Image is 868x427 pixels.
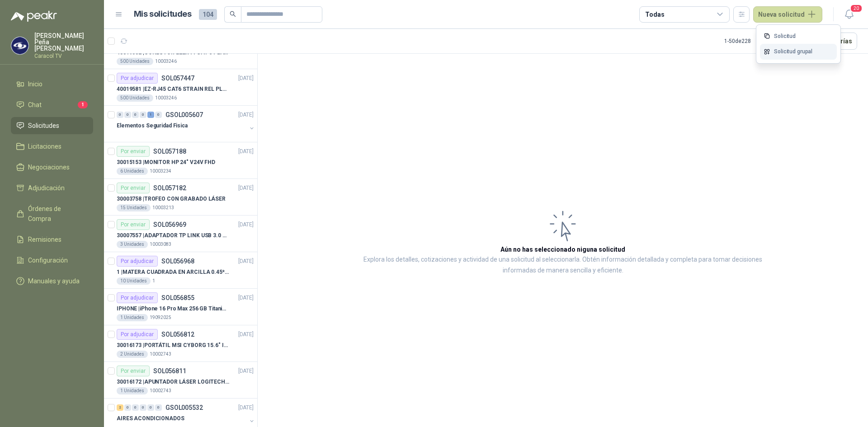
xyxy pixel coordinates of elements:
[165,404,203,411] p: GSOL005532
[28,204,85,224] span: Órdenes de Compra
[117,204,151,211] div: 15 Unidades
[152,204,174,211] p: 10003213
[117,109,255,138] a: 0 0 0 0 1 0 GSOL005607[DATE] Elementos Seguridad Fisica
[104,142,257,179] a: Por enviarSOL057188[DATE] 30015153 |MONITOR HP 24" V24V FHD6 Unidades10003234
[134,8,192,21] h1: Mis solicitudes
[11,179,93,197] a: Adjudicación
[230,11,236,17] span: search
[238,367,254,375] p: [DATE]
[117,256,158,267] div: Por adjudicar
[500,244,625,254] h3: Aún no has seleccionado niguna solicitud
[28,79,42,89] span: Inicio
[724,34,780,48] div: 1 - 50 de 228
[238,147,254,156] p: [DATE]
[28,276,80,286] span: Manuales y ayuda
[147,112,154,118] div: 1
[28,100,42,110] span: Chat
[140,112,146,118] div: 0
[117,314,148,321] div: 1 Unidades
[760,28,837,44] a: Solicitud
[11,252,93,269] a: Configuración
[124,112,131,118] div: 0
[117,268,229,277] p: 1 | MATERA CUADRADA EN ARCILLA 0.45*0.45*0.40
[238,404,254,412] p: [DATE]
[28,162,70,172] span: Negociaciones
[78,101,88,108] span: 1
[11,11,57,22] img: Logo peakr
[11,272,93,290] a: Manuales y ayuda
[117,366,150,376] div: Por enviar
[238,330,254,339] p: [DATE]
[28,141,61,151] span: Licitaciones
[104,325,257,362] a: Por adjudicarSOL056812[DATE] 30016173 |PORTÁTIL MSI CYBORG 15.6" INTEL I7 RAM 32GB - 1 TB / Nvidi...
[11,200,93,227] a: Órdenes de Compra
[104,362,257,399] a: Por enviarSOL056811[DATE] 30016172 |APUNTADOR LÁSER LOGITECH R4001 Unidades10002743
[11,138,93,155] a: Licitaciones
[117,112,123,118] div: 0
[161,258,194,264] p: SOL056968
[155,404,162,411] div: 0
[28,235,61,244] span: Remisiones
[753,6,822,23] button: Nueva solicitud
[153,148,186,155] p: SOL057188
[117,146,150,157] div: Por enviar
[760,44,837,60] a: Solicitud grupal
[161,75,194,81] p: SOL057447
[117,231,229,240] p: 30007557 | ADAPTADOR TP LINK USB 3.0 A RJ45 1GB WINDOWS
[117,404,123,411] div: 2
[150,314,171,321] p: 19092025
[645,9,664,19] div: Todas
[153,221,186,228] p: SOL056969
[117,58,153,65] div: 500 Unidades
[117,277,151,285] div: 10 Unidades
[161,331,194,338] p: SOL056812
[117,241,148,248] div: 3 Unidades
[11,159,93,176] a: Negociaciones
[117,168,148,175] div: 6 Unidades
[11,75,93,93] a: Inicio
[161,295,194,301] p: SOL056855
[117,73,158,84] div: Por adjudicar
[28,183,65,193] span: Adjudicación
[34,33,93,52] p: [PERSON_NAME] Peña [PERSON_NAME]
[117,195,226,203] p: 30003758 | TROFEO CON GRABADO LÁSER
[155,58,177,65] p: 10003246
[117,351,148,358] div: 2 Unidades
[165,112,203,118] p: GSOL005607
[117,219,150,230] div: Por enviar
[117,341,229,350] p: 30016173 | PORTÁTIL MSI CYBORG 15.6" INTEL I7 RAM 32GB - 1 TB / Nvidia GeForce RTX 4050
[238,257,254,266] p: [DATE]
[153,368,186,374] p: SOL056811
[11,96,93,113] a: Chat1
[104,179,257,216] a: Por enviarSOL057182[DATE] 30003758 |TROFEO CON GRABADO LÁSER15 Unidades10003213
[150,241,171,248] p: 10003083
[117,122,188,130] p: Elementos Seguridad Fisica
[199,9,217,20] span: 104
[117,378,229,386] p: 30016172 | APUNTADOR LÁSER LOGITECH R400
[238,111,254,119] p: [DATE]
[11,37,28,54] img: Company Logo
[140,404,146,411] div: 0
[155,94,177,102] p: 10003246
[841,6,857,23] button: 20
[28,121,59,131] span: Solicitudes
[124,404,131,411] div: 0
[117,85,229,94] p: 40019581 | EZ-RJ45 CAT6 STRAIN REL PLATINUM TOOLS
[104,216,257,252] a: Por enviarSOL056969[DATE] 30007557 |ADAPTADOR TP LINK USB 3.0 A RJ45 1GB WINDOWS3 Unidades10003083
[132,112,139,118] div: 0
[150,351,171,358] p: 10002743
[117,158,215,167] p: 30015153 | MONITOR HP 24" V24V FHD
[117,94,153,102] div: 500 Unidades
[348,254,778,276] p: Explora los detalles, cotizaciones y actividad de una solicitud al seleccionarla. Obtén informaci...
[152,277,155,285] p: 1
[238,221,254,229] p: [DATE]
[150,387,171,394] p: 10002743
[238,184,254,192] p: [DATE]
[117,305,229,313] p: IPHONE | iPhone 16 Pro Max 256 GB Titanio Natural
[238,74,254,83] p: [DATE]
[150,168,171,175] p: 10003234
[11,231,93,248] a: Remisiones
[117,387,148,394] div: 1 Unidades
[153,185,186,191] p: SOL057182
[147,404,154,411] div: 0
